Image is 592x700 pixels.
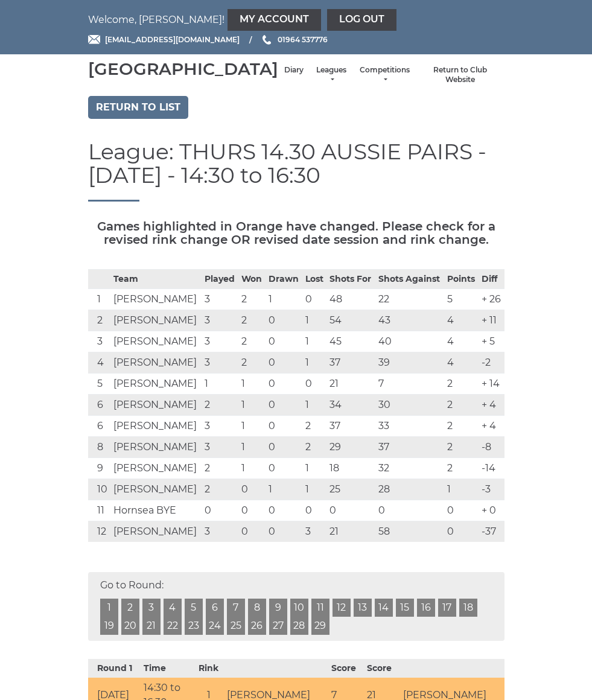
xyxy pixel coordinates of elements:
[202,415,238,436] td: 3
[263,35,271,45] img: Phone us
[261,34,328,45] a: Phone us 01964 537776
[479,373,504,394] td: + 14
[266,352,302,373] td: 0
[202,436,238,457] td: 3
[290,617,308,635] a: 28
[110,521,202,542] td: [PERSON_NAME]
[444,521,479,542] td: 0
[121,599,139,617] a: 2
[326,269,375,288] th: Shots For
[248,599,266,617] a: 8
[375,500,444,521] td: 0
[327,9,396,31] a: Log out
[206,599,224,617] a: 6
[375,352,444,373] td: 39
[284,65,304,75] a: Diary
[479,288,504,310] td: + 26
[375,599,393,617] a: 14
[479,500,504,521] td: + 0
[202,457,238,479] td: 2
[88,436,111,457] td: 8
[444,500,479,521] td: 0
[238,521,266,542] td: 0
[479,394,504,415] td: + 4
[88,500,111,521] td: 11
[88,479,111,500] td: 10
[88,310,111,331] td: 2
[100,617,118,635] a: 19
[375,394,444,415] td: 30
[202,373,238,394] td: 1
[326,436,375,457] td: 29
[110,436,202,457] td: [PERSON_NAME]
[110,500,202,521] td: Hornsea BYE
[228,9,321,31] a: My Account
[302,352,327,373] td: 1
[444,373,479,394] td: 2
[266,288,302,310] td: 1
[164,617,182,635] a: 22
[479,479,504,500] td: -3
[238,457,266,479] td: 1
[164,599,182,617] a: 4
[194,659,224,678] th: Rink
[326,457,375,479] td: 18
[479,457,504,479] td: -14
[88,9,504,31] nav: Welcome, [PERSON_NAME]!
[238,394,266,415] td: 1
[88,415,111,436] td: 6
[302,331,327,352] td: 1
[110,352,202,373] td: [PERSON_NAME]
[110,479,202,500] td: [PERSON_NAME]
[88,140,504,202] h1: League: THURS 14.30 AUSSIE PAIRS - [DATE] - 14:30 to 16:30
[302,415,327,436] td: 2
[375,436,444,457] td: 37
[328,659,364,678] th: Score
[302,436,327,457] td: 2
[438,599,456,617] a: 17
[266,521,302,542] td: 0
[302,310,327,331] td: 1
[479,521,504,542] td: -37
[110,288,202,310] td: [PERSON_NAME]
[202,310,238,331] td: 3
[422,65,498,85] a: Return to Club Website
[326,352,375,373] td: 37
[302,394,327,415] td: 1
[185,599,203,617] a: 5
[316,65,348,85] a: Leagues
[326,373,375,394] td: 21
[185,617,203,635] a: 23
[238,500,266,521] td: 0
[444,288,479,310] td: 5
[364,659,400,678] th: Score
[302,373,327,394] td: 0
[202,288,238,310] td: 3
[311,599,329,617] a: 11
[375,479,444,500] td: 28
[444,394,479,415] td: 2
[444,415,479,436] td: 2
[375,310,444,331] td: 43
[266,500,302,521] td: 0
[479,331,504,352] td: + 5
[302,457,327,479] td: 1
[141,659,194,678] th: Time
[417,599,435,617] a: 16
[266,415,302,436] td: 0
[238,436,266,457] td: 1
[266,436,302,457] td: 0
[88,288,111,310] td: 1
[202,331,238,352] td: 3
[375,373,444,394] td: 7
[266,457,302,479] td: 0
[375,331,444,352] td: 40
[110,457,202,479] td: [PERSON_NAME]
[302,479,327,500] td: 1
[326,331,375,352] td: 45
[375,415,444,436] td: 33
[110,394,202,415] td: [PERSON_NAME]
[110,310,202,331] td: [PERSON_NAME]
[100,599,118,617] a: 1
[142,617,161,635] a: 21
